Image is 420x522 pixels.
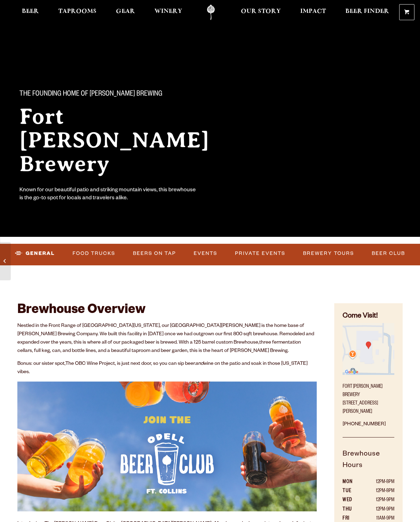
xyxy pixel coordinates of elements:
td: 12PM-9PM [361,505,394,514]
p: Bonus: our sister spot, , is just next door, so you can sip beer wine on the patio and soak in th... [17,360,317,377]
a: Impact [296,5,330,20]
a: Food Trucks [70,246,118,262]
a: Beer Finder [341,5,394,20]
h4: Come Visit! [343,312,394,322]
th: MON [343,478,361,487]
h5: Brewhouse Hours [343,449,394,478]
span: Our Story [241,9,281,14]
span: Gear [116,9,135,14]
th: WED [343,496,361,505]
a: [PHONE_NUMBER] [343,422,386,427]
td: 12PM-8PM [361,478,394,487]
p: Fort [PERSON_NAME] Brewery [STREET_ADDRESS][PERSON_NAME] [343,379,394,416]
div: Known for our beautiful patio and striking mountain views, this brewhouse is the go-to spot for l... [19,187,197,203]
span: Winery [154,9,182,14]
th: TUE [343,487,361,496]
span: Beer Finder [345,9,389,14]
a: Winery [150,5,187,20]
a: Find on Google Maps (opens in a new window) [343,371,394,377]
p: Nestled in the Front Range of [GEOGRAPHIC_DATA][US_STATE], our [GEOGRAPHIC_DATA][PERSON_NAME] is ... [17,322,317,355]
span: The Founding Home of [PERSON_NAME] Brewing [19,90,162,99]
img: Small thumbnail of location on map [343,323,394,375]
a: Taprooms [54,5,101,20]
a: Beers on Tap [130,246,179,262]
a: Beer [17,5,43,20]
a: Brewery Tours [300,246,357,262]
span: three fermentation cellars, full keg, can, and bottle lines, and a beautiful taproom and beer gar... [17,340,301,354]
a: Gear [111,5,140,20]
span: Beer [22,9,39,14]
a: Odell Home [198,5,224,20]
h2: Fort [PERSON_NAME] Brewery [19,105,236,176]
a: Beer Club [369,246,408,262]
a: Private Events [232,246,288,262]
th: THU [343,505,361,514]
a: The OBC Wine Project [65,361,115,367]
span: Taprooms [58,9,96,14]
span: Impact [300,9,326,14]
a: Our Story [236,5,285,20]
a: Events [191,246,220,262]
em: and [195,361,203,367]
h2: Brewhouse Overview [17,303,317,319]
td: 12PM-8PM [361,487,394,496]
td: 12PM-9PM [361,496,394,505]
a: General [12,246,58,262]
